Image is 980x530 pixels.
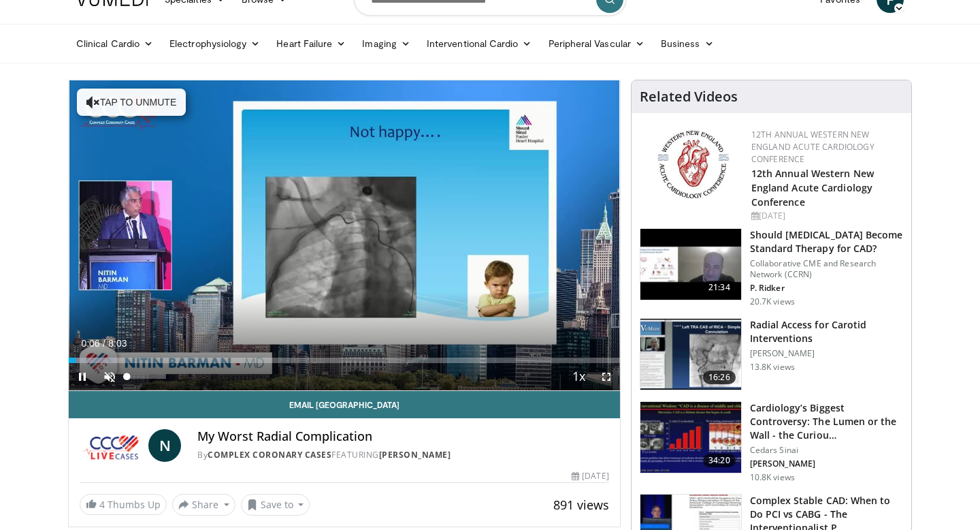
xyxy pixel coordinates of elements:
[69,80,620,391] video-js: Video Player
[703,371,736,384] span: 16:26
[750,258,903,280] p: Collaborative CME and Research Network (CCRN)
[69,358,620,363] div: Progress Bar
[750,228,903,255] h3: Should [MEDICAL_DATA] Become Standard Therapy for CAD?
[750,318,903,345] h3: Radial Access for Carotid Interventions
[750,401,903,442] h3: Cardiology’s Biggest Controversy: The Lumen or the Wall - the Curiou…
[68,30,161,57] a: Clinical Cardio
[419,30,540,57] a: Interventional Cardio
[354,30,419,57] a: Imaging
[161,30,268,57] a: Electrophysiology
[640,401,903,483] a: 34:20 Cardiology’s Biggest Controversy: The Lumen or the Wall - the Curiou… Cedars Sinai [PERSON_...
[148,429,181,462] a: N
[750,362,795,373] p: 13.8K views
[640,89,738,105] h4: Related Videos
[593,363,620,390] button: Fullscreen
[640,402,741,473] img: d453240d-5894-4336-be61-abca2891f366.150x105_q85_crop-smart_upscale.jpg
[751,210,900,222] div: [DATE]
[77,89,186,116] button: Tap to unmute
[750,283,903,294] p: P. Ridker
[172,494,235,516] button: Share
[703,454,736,467] span: 34:20
[750,348,903,359] p: [PERSON_NAME]
[96,363,123,390] button: Unmute
[703,281,736,294] span: 21:34
[69,363,96,390] button: Pause
[241,494,310,516] button: Save to
[750,445,903,456] p: Cedars Sinai
[99,498,105,511] span: 4
[103,338,105,349] span: /
[197,429,608,444] h4: My Worst Radial Complication
[208,449,331,461] a: Complex Coronary Cases
[80,429,143,462] img: Complex Coronary Cases
[268,30,354,57] a: Heart Failure
[127,374,165,379] div: Volume Level
[572,470,608,482] div: [DATE]
[197,449,608,461] div: By FEATURING
[655,129,731,200] img: 0954f259-7907-4053-a817-32a96463ecc8.png.150x105_q85_autocrop_double_scale_upscale_version-0.2.png
[379,449,451,461] a: [PERSON_NAME]
[653,30,722,57] a: Business
[750,458,903,469] p: [PERSON_NAME]
[80,494,167,515] a: 4 Thumbs Up
[640,228,903,307] a: 21:34 Should [MEDICAL_DATA] Become Standard Therapy for CAD? Collaborative CME and Research Netwo...
[566,363,593,390] button: Playback Rate
[640,318,903,390] a: 16:26 Radial Access for Carotid Interventions [PERSON_NAME] 13.8K views
[69,391,620,418] a: Email [GEOGRAPHIC_DATA]
[750,296,795,307] p: 20.7K views
[751,129,875,165] a: 12th Annual Western New England Acute Cardiology Conference
[108,338,127,349] span: 8:03
[540,30,653,57] a: Peripheral Vascular
[640,229,741,300] img: eb63832d-2f75-457d-8c1a-bbdc90eb409c.150x105_q85_crop-smart_upscale.jpg
[750,472,795,483] p: 10.8K views
[640,319,741,390] img: RcxVNUapo-mhKxBX4xMDoxOjA4MTsiGN_2.150x105_q85_crop-smart_upscale.jpg
[751,167,874,208] a: 12th Annual Western New England Acute Cardiology Conference
[81,338,99,349] span: 0:06
[553,497,609,513] span: 891 views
